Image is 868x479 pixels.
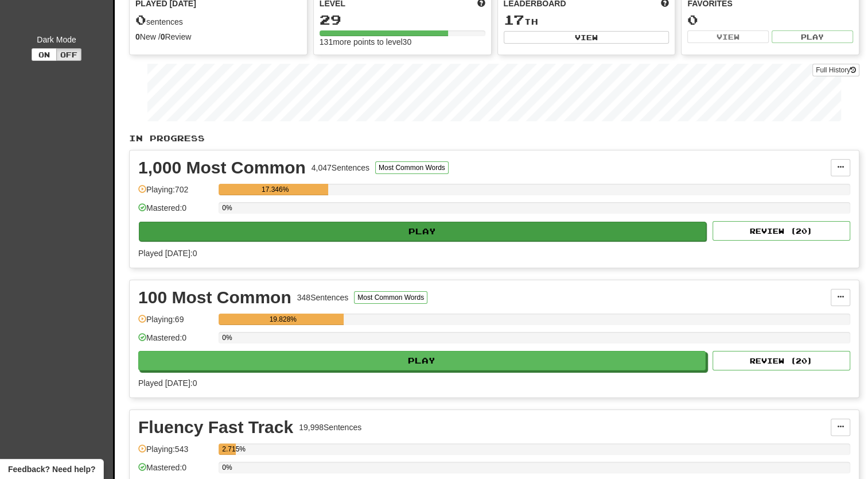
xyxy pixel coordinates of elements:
[375,161,449,174] button: Most Common Words
[222,443,236,455] div: 2.715%
[687,13,853,27] div: 0
[161,32,165,41] strong: 0
[138,419,293,436] div: Fluency Fast Track
[135,31,301,43] div: New / Review
[135,32,140,41] strong: 0
[713,221,850,241] button: Review (20)
[297,292,349,303] div: 348 Sentences
[135,13,301,28] div: sentences
[138,332,213,351] div: Mastered: 0
[312,162,369,173] div: 4,047 Sentences
[687,30,769,43] button: View
[138,378,197,388] span: Played [DATE]: 0
[504,13,670,28] div: th
[138,314,213,333] div: Playing: 69
[320,13,485,27] div: 29
[504,31,670,44] button: View
[138,351,706,370] button: Play
[713,351,850,370] button: Review (20)
[138,289,291,306] div: 100 Most Common
[138,249,197,258] span: Played [DATE]: 0
[8,463,95,475] span: Open feedback widget
[772,30,853,43] button: Play
[222,184,328,195] div: 17.346%
[138,159,306,176] div: 1,000 Most Common
[32,48,57,61] button: On
[9,34,104,45] div: Dark Mode
[138,443,213,462] div: Playing: 543
[222,314,344,325] div: 19.828%
[812,64,859,76] a: Full History
[139,222,706,241] button: Play
[138,202,213,221] div: Mastered: 0
[354,291,427,304] button: Most Common Words
[135,11,146,28] span: 0
[56,48,81,61] button: Off
[504,11,524,28] span: 17
[299,422,361,433] div: 19,998 Sentences
[138,184,213,203] div: Playing: 702
[129,133,859,144] p: In Progress
[320,36,485,48] div: 131 more points to level 30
